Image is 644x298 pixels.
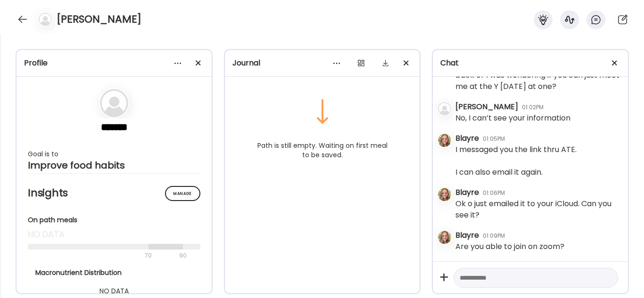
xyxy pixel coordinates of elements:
[28,229,200,240] div: no data
[455,133,479,144] div: Blayre
[24,57,204,69] div: Profile
[455,230,479,241] div: Blayre
[483,135,505,143] div: 01:05PM
[232,57,413,69] div: Journal
[100,89,128,117] img: bg-avatar-default.svg
[28,215,200,225] div: On path meals
[455,113,570,124] div: No, I can’t see your information
[178,250,188,261] div: 90
[455,101,518,113] div: [PERSON_NAME]
[440,57,620,69] div: Chat
[28,186,200,200] h2: Insights
[165,186,200,201] div: Manage
[455,187,479,198] div: Blayre
[438,102,451,115] img: bg-avatar-default.svg
[28,148,200,160] div: Goal is to
[455,144,577,178] div: I messaged you the link thru ATE. I can also email it again.
[438,134,451,147] img: avatars%2Flomjb4az7MXBJImgJWgj1eivqtp1
[522,103,544,112] div: 01:02PM
[39,13,52,26] img: bg-avatar-default.svg
[455,198,620,221] div: Ok o just emailed it to your iCloud. Can you see it?
[247,137,398,163] div: Path is still empty. Waiting on first meal to be saved.
[57,12,141,27] h4: [PERSON_NAME]
[438,188,451,201] img: avatars%2Flomjb4az7MXBJImgJWgj1eivqtp1
[35,268,193,278] div: Macronutrient Distribution
[35,285,193,297] div: NO DATA
[483,189,505,197] div: 01:06PM
[455,241,564,252] div: Are you able to join on zoom?
[483,232,505,240] div: 01:09PM
[438,231,451,244] img: avatars%2Flomjb4az7MXBJImgJWgj1eivqtp1
[28,160,200,171] div: Improve food habits
[28,250,176,261] div: 70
